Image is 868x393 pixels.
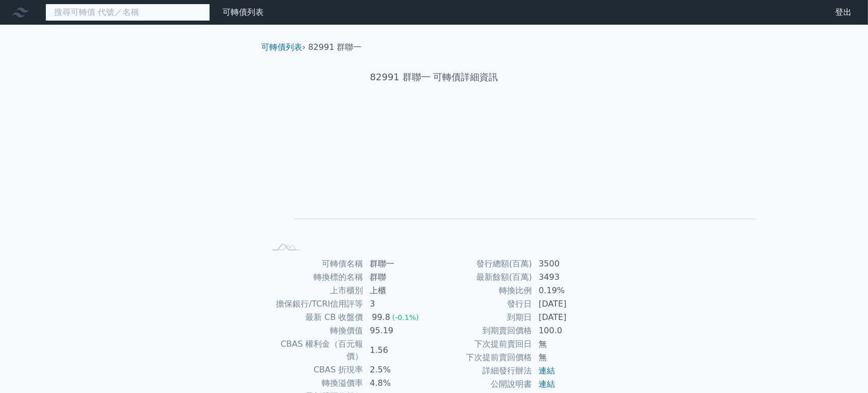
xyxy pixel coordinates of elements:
[434,257,532,271] td: 發行總額(百萬)
[363,377,434,390] td: 4.8%
[261,41,305,53] li: ›
[253,70,615,84] h1: 82991 群聯一 可轉債詳細資訊
[265,311,363,324] td: 最新 CB 收盤價
[363,271,434,284] td: 群聯
[532,297,603,311] td: [DATE]
[532,257,603,271] td: 3500
[532,351,603,364] td: 無
[532,337,603,351] td: 無
[363,297,434,311] td: 3
[265,363,363,377] td: CBAS 折現率
[265,257,363,271] td: 可轉債名稱
[434,378,532,391] td: 公開說明書
[827,4,860,21] a: 登出
[363,257,434,271] td: 群聯一
[532,324,603,337] td: 100.0
[265,377,363,390] td: 轉換溢價率
[539,366,555,376] a: 連結
[265,297,363,311] td: 擔保銀行/TCRI信用評等
[265,324,363,337] td: 轉換價值
[434,337,532,351] td: 下次提前賣回日
[434,324,532,337] td: 到期賣回價格
[370,311,392,324] div: 99.8
[222,7,264,17] a: 可轉債列表
[434,271,532,284] td: 最新餘額(百萬)
[363,284,434,297] td: 上櫃
[363,324,434,337] td: 95.19
[265,337,363,363] td: CBAS 權利金（百元報價）
[392,313,419,321] span: (-0.1%)
[363,337,434,363] td: 1.56
[282,117,756,238] g: Chart
[532,284,603,297] td: 0.19%
[434,297,532,311] td: 發行日
[308,41,362,53] li: 82991 群聯一
[434,311,532,324] td: 到期日
[45,4,210,21] input: 搜尋可轉債 代號／名稱
[265,284,363,297] td: 上市櫃別
[265,271,363,284] td: 轉換標的名稱
[539,379,555,389] a: 連結
[434,364,532,378] td: 詳細發行辦法
[434,351,532,364] td: 下次提前賣回價格
[532,311,603,324] td: [DATE]
[532,271,603,284] td: 3493
[363,363,434,377] td: 2.5%
[261,42,302,52] a: 可轉債列表
[434,284,532,297] td: 轉換比例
